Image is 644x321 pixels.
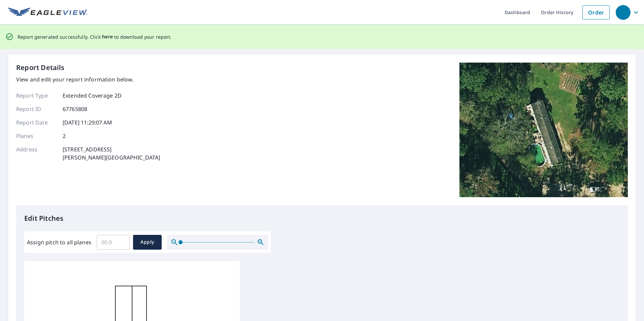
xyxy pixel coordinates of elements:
[582,5,610,20] a: Order
[27,238,91,246] label: Assign pitch to all planes
[63,92,122,100] p: Extended Coverage 2D
[16,145,57,162] p: Address
[459,63,628,197] img: Top image
[16,105,57,113] p: Report ID
[102,33,113,41] button: here
[16,63,65,73] p: Report Details
[63,132,66,140] p: 2
[138,238,156,246] span: Apply
[18,33,172,41] p: Report generated successfully. Click to download your report.
[16,132,57,140] p: Planes
[8,7,88,17] img: EV Logo
[63,105,87,113] p: 67765808
[63,145,160,162] p: [STREET_ADDRESS] [PERSON_NAME][GEOGRAPHIC_DATA]
[133,235,162,250] button: Apply
[16,92,57,100] p: Report Type
[97,233,130,252] input: 00.0
[16,118,57,127] p: Report Date
[16,75,160,83] p: View and edit your report information below.
[24,213,620,223] p: Edit Pitches
[63,118,112,127] p: [DATE] 11:29:07 AM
